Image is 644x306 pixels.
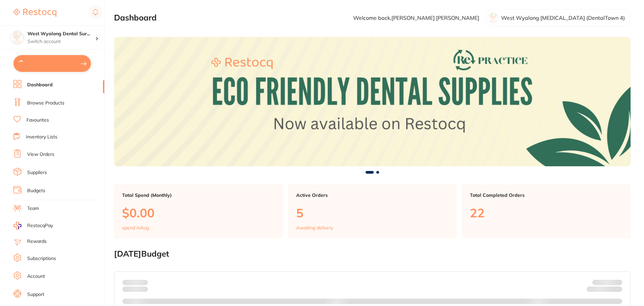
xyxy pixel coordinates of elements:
a: Total Completed Orders22 [462,184,631,239]
h2: Dashboard [114,13,157,23]
img: Restocq Logo [13,9,56,17]
a: RestocqPay [13,222,53,229]
a: Favourites [26,117,49,124]
p: Welcome back, [PERSON_NAME] [PERSON_NAME] [353,15,479,21]
p: Total Completed Orders [470,192,623,198]
p: Awaiting delivery [296,225,333,230]
a: Rewards [27,238,47,245]
p: 5 [296,206,449,220]
p: month [122,285,148,293]
p: 22 [470,206,623,220]
a: Subscriptions [27,255,56,262]
a: Team [27,205,39,212]
a: Support [27,291,44,298]
p: Switch account [28,38,95,45]
p: Spent: [122,280,148,285]
a: Active Orders5Awaiting delivery [288,184,457,239]
h2: [DATE] Budget [114,249,631,259]
strong: $0.00 [610,288,622,294]
a: Account [27,273,45,280]
p: Total Spend (Monthly) [122,192,275,198]
a: Total Spend (Monthly)$0.00spend inAug [114,184,283,239]
strong: $0.00 [136,279,148,286]
a: Dashboard [27,82,53,88]
img: Dashboard [114,37,631,166]
strong: $NaN [609,279,622,286]
a: Inventory Lists [26,134,57,140]
p: West Wyalong [MEDICAL_DATA] (DentalTown 4) [501,15,625,21]
p: spend in Aug [122,225,149,230]
p: Active Orders [296,192,449,198]
p: Remaining: [587,285,622,293]
a: Budgets [27,187,45,194]
a: Suppliers [27,169,47,176]
a: View Orders [27,151,54,158]
a: Restocq Logo [13,5,56,20]
img: West Wyalong Dental Surgery (DentalTown 4) [10,31,24,44]
span: RestocqPay [27,222,53,229]
h4: West Wyalong Dental Surgery (DentalTown 4) [28,31,95,37]
p: $0.00 [122,206,275,220]
p: Budget: [592,280,622,285]
a: Browse Products [27,100,64,106]
img: RestocqPay [13,222,21,229]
